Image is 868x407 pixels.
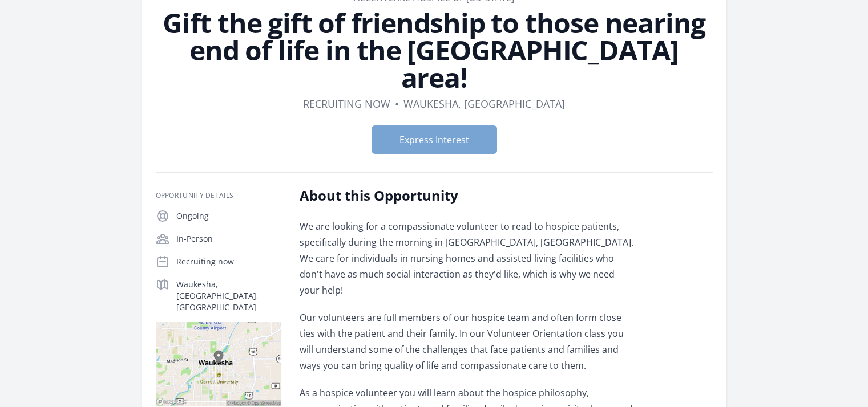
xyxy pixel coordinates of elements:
p: In-Person [176,233,281,245]
p: We are looking for a compassionate volunteer to read to hospice patients, specifically during the... [300,218,633,298]
p: Ongoing [176,210,281,222]
img: Map [156,322,281,406]
button: Express Interest [372,125,497,154]
p: Our volunteers are full members of our hospice team and often form close ties with the patient an... [300,310,633,373]
div: • [395,96,399,112]
p: Recruiting now [176,256,281,267]
dd: Waukesha, [GEOGRAPHIC_DATA] [403,96,565,112]
h3: Opportunity Details [156,191,281,200]
h2: About this Opportunity [300,186,633,205]
h1: Gift the gift of friendship to those nearing end of life in the [GEOGRAPHIC_DATA] area! [156,9,713,91]
p: Waukesha, [GEOGRAPHIC_DATA], [GEOGRAPHIC_DATA] [176,279,281,313]
dd: Recruiting now [303,96,390,112]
